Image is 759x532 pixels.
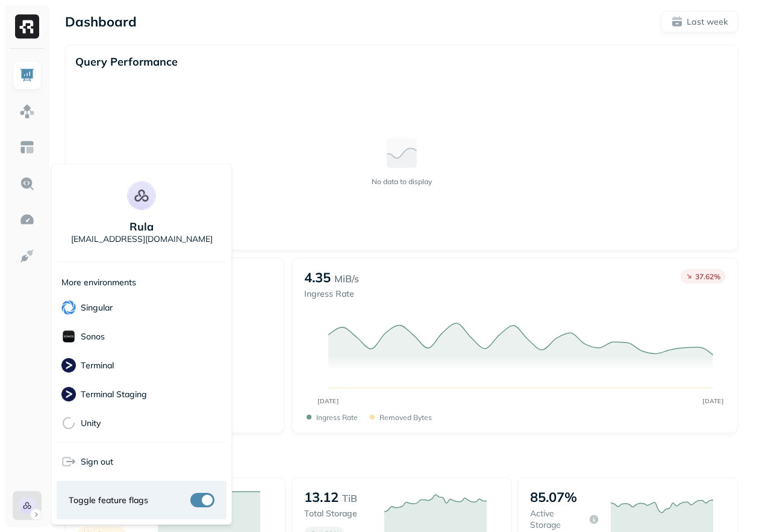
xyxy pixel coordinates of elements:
span: Sign out [81,456,113,468]
p: [EMAIL_ADDRESS][DOMAIN_NAME] [71,234,213,245]
p: Unity [81,418,101,429]
p: Singular [81,302,113,314]
p: More environments [61,277,136,288]
img: Sonos [61,329,76,344]
p: Sonos [81,331,105,342]
span: Toggle feature flags [69,495,148,506]
img: Terminal [61,358,76,373]
p: Terminal [81,360,114,371]
p: Rula [130,220,154,234]
img: Rula [127,181,156,210]
img: Singular [61,300,76,315]
p: Terminal Staging [81,389,147,400]
img: Terminal Staging [61,387,76,401]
